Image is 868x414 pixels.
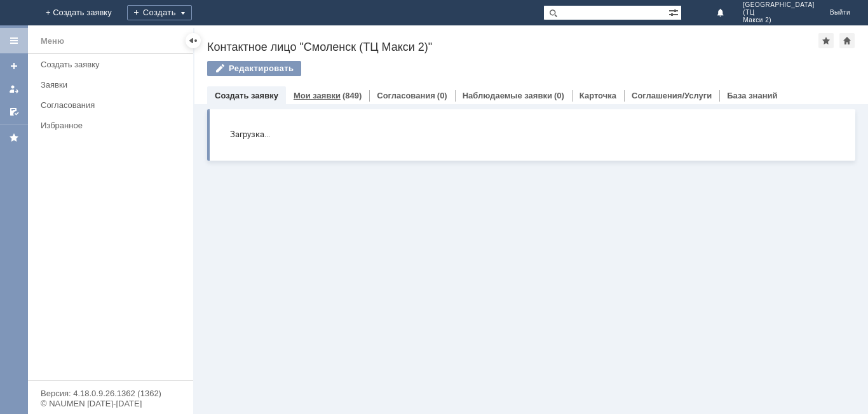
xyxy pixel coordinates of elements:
div: (0) [437,91,447,100]
a: Карточка [580,91,616,100]
div: Создать заявку [41,60,186,69]
div: Загрузка... [10,10,615,20]
span: Макси 2) [743,17,815,24]
div: Заявки [41,80,186,90]
a: Мои согласования [4,102,24,122]
span: (ТЦ [743,9,815,17]
span: [GEOGRAPHIC_DATA] [743,1,815,9]
a: Создать заявку [215,91,278,100]
div: Избранное [41,121,172,130]
div: Скрыть меню [186,33,201,48]
a: База знаний [727,91,777,100]
a: Создать заявку [36,55,191,74]
div: Создать [127,5,192,20]
div: Сделать домашней страницей [839,33,855,48]
a: Мои заявки [4,79,24,99]
div: Контактное лицо "Смоленск (ТЦ Макси 2)" [207,41,818,53]
a: Согласования [36,95,191,115]
div: (849) [342,91,362,100]
div: © NAUMEN [DATE]-[DATE] [41,399,180,408]
a: Создать заявку [4,56,24,76]
a: Согласования [377,91,435,100]
a: Мои заявки [294,91,341,100]
a: Соглашения/Услуги [632,91,712,100]
div: Добавить в избранное [818,33,834,48]
div: Меню [41,34,64,49]
div: Версия: 4.18.0.9.26.1362 (1362) [41,389,180,397]
div: Согласования [41,100,186,110]
a: Наблюдаемые заявки [463,91,552,100]
div: (0) [554,91,564,100]
span: Расширенный поиск [668,6,681,18]
a: Заявки [36,75,191,95]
